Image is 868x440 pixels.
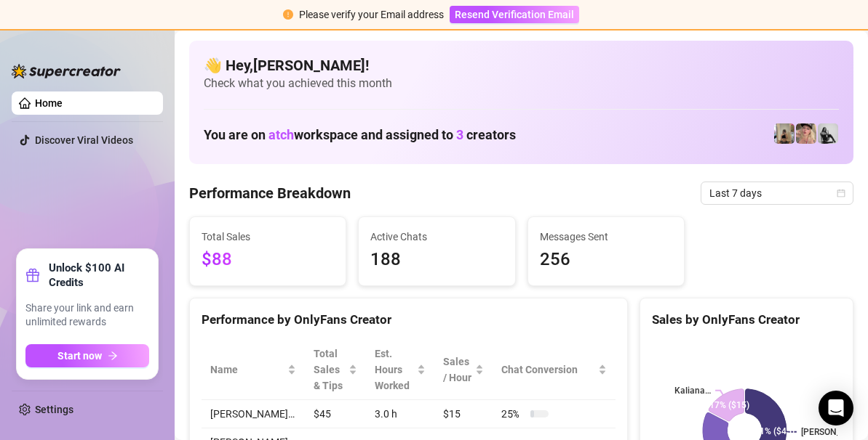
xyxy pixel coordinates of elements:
[204,127,516,143] h1: You are on workspace and assigned to creators
[493,340,616,400] th: Chat Conversion
[35,404,73,415] a: Settings
[108,351,118,361] span: arrow-right
[35,134,133,146] a: Discover Viral Videos
[202,400,305,428] td: [PERSON_NAME]…
[25,344,149,367] button: Start nowarrow-right
[189,183,351,203] h4: Performance Breakdown
[25,268,40,282] span: gift
[370,229,503,245] span: Active Chats
[366,400,435,428] td: 3.0 h
[375,346,415,394] div: Est. Hours Worked
[49,261,149,290] strong: Unlock $100 AI Credits
[540,246,672,274] span: 256
[204,55,839,76] h4: 👋 Hey, [PERSON_NAME] !
[370,246,503,274] span: 188
[674,386,711,396] text: Kaliana…
[202,229,334,245] span: Total Sales
[12,64,121,78] img: logo-BBDzfeDw.svg
[314,346,346,394] span: Total Sales & Tips
[455,9,574,20] span: Resend Verification Email
[299,7,444,23] div: Please verify your Email address
[774,123,795,144] img: Natasha
[796,123,816,144] img: Tyra
[204,76,839,91] span: Check what you achieved this month
[652,310,841,330] div: Sales by OnlyFans Creator
[501,362,595,378] span: Chat Conversion
[202,246,334,274] span: $88
[540,229,672,245] span: Messages Sent
[202,340,305,400] th: Name
[35,97,63,109] a: Home
[434,340,493,400] th: Sales / Hour
[210,362,284,378] span: Name
[450,6,579,23] button: Resend Verification Email
[202,310,616,330] div: Performance by OnlyFans Creator
[434,400,493,428] td: $15
[819,391,853,425] div: Open Intercom Messenger
[443,354,472,386] span: Sales / Hour
[709,182,845,204] span: Last 7 days
[305,400,366,428] td: $45
[57,350,102,362] span: Start now
[456,127,463,142] span: 3
[283,9,293,20] span: exclamation-circle
[268,127,294,142] span: atch
[818,123,838,144] img: Grace Hunt
[837,189,845,197] span: calendar
[501,406,525,422] span: 25 %
[25,301,149,330] span: Share your link and earn unlimited rewards
[305,340,366,400] th: Total Sales & Tips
